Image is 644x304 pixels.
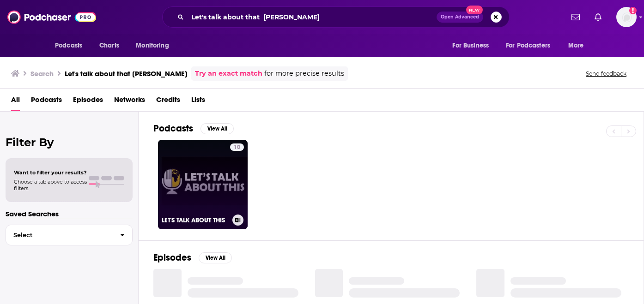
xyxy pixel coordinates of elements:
[195,68,262,79] a: Try an exact match
[506,39,550,52] span: For Podcasters
[55,39,82,52] span: Podcasts
[568,9,583,25] a: Show notifications dropdown
[14,179,87,191] span: Choose a tab above to access filters.
[616,7,637,27] span: Logged in as kkitamorn
[500,37,564,54] button: open menu
[583,70,629,77] button: Send feedback
[156,92,180,111] a: Credits
[230,143,244,151] a: 10
[153,252,191,263] h2: Episodes
[153,123,234,134] a: PodcastsView All
[452,39,489,52] span: For Business
[114,92,145,111] a: Networks
[188,10,437,24] input: Search podcasts, credits, & more...
[49,37,94,54] button: open menu
[129,37,181,54] button: open menu
[153,123,193,134] h2: Podcasts
[6,232,113,238] span: Select
[264,68,344,79] span: for more precise results
[6,136,133,149] h2: Filter By
[93,37,125,54] a: Charts
[11,92,20,111] a: All
[65,69,188,78] h3: Let's talk about that [PERSON_NAME]
[99,39,119,52] span: Charts
[616,7,637,27] button: Show profile menu
[200,123,234,134] button: View All
[591,9,605,25] a: Show notifications dropdown
[441,15,479,19] span: Open Advanced
[153,252,232,263] a: EpisodesView All
[437,12,483,23] button: Open AdvancedNew
[162,216,229,224] h3: LET'S TALK ABOUT THIS
[191,92,205,111] a: Lists
[31,92,62,111] a: Podcasts
[466,6,483,14] span: New
[136,39,169,52] span: Monitoring
[562,37,595,54] button: open menu
[629,7,637,14] svg: Add a profile image
[616,7,637,27] img: User Profile
[158,140,248,229] a: 10LET'S TALK ABOUT THIS
[199,252,232,263] button: View All
[446,37,500,54] button: open menu
[162,6,510,28] div: Search podcasts, credits, & more...
[234,143,240,152] span: 10
[7,8,96,26] img: Podchaser - Follow, Share and Rate Podcasts
[6,209,133,218] p: Saved Searches
[14,169,87,176] span: Want to filter your results?
[568,39,584,52] span: More
[73,92,103,111] a: Episodes
[6,225,133,245] button: Select
[30,69,54,78] h3: Search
